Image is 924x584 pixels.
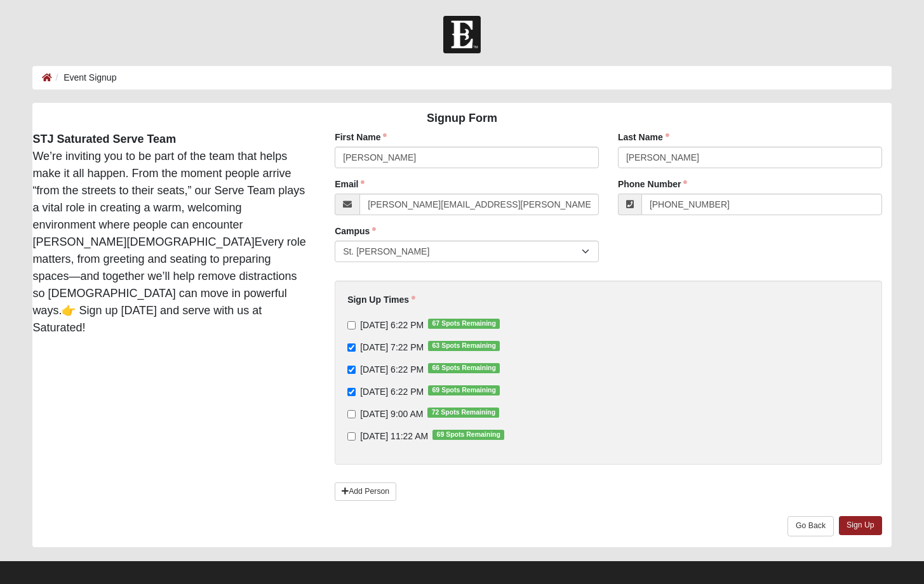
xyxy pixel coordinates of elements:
span: 67 Spots Remaining [428,319,500,329]
input: [DATE] 6:22 PM66 Spots Remaining [347,366,356,374]
span: [DATE] 6:22 PM [360,364,424,375]
span: [DATE] 11:22 AM [360,431,428,441]
input: [DATE] 9:00 AM72 Spots Remaining [347,410,356,418]
div: We’re inviting you to be part of the team that helps make it all happen. From the moment people a... [23,131,316,336]
input: [DATE] 11:22 AM69 Spots Remaining [347,432,356,441]
label: First Name [335,131,387,143]
span: 72 Spots Remaining [427,408,499,418]
span: [DATE] 7:22 PM [360,342,424,352]
h4: Signup Form [32,112,891,126]
label: Last Name [618,131,669,143]
span: 66 Spots Remaining [428,363,500,373]
a: Add Person [335,482,396,501]
span: 69 Spots Remaining [432,430,504,440]
span: 63 Spots Remaining [428,341,500,351]
input: [DATE] 6:22 PM69 Spots Remaining [347,388,356,396]
span: [DATE] 6:22 PM [360,387,424,397]
span: [DATE] 6:22 PM [360,320,424,330]
strong: STJ Saturated Serve Team [32,133,176,145]
span: [DATE] 9:00 AM [360,409,423,419]
img: Church of Eleven22 Logo [443,16,481,53]
label: Campus [335,225,376,237]
a: Go Back [787,516,834,536]
li: Event Signup [52,71,116,84]
a: Sign Up [839,516,882,534]
label: Phone Number [618,178,688,190]
label: Sign Up Times [347,293,415,306]
label: Email [335,178,365,190]
span: 69 Spots Remaining [428,385,500,395]
input: [DATE] 7:22 PM63 Spots Remaining [347,343,356,352]
input: [DATE] 6:22 PM67 Spots Remaining [347,321,356,329]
